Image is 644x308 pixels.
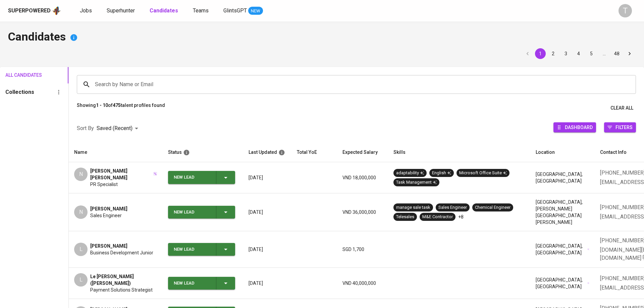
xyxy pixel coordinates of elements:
span: Business Development Junior [90,249,153,256]
a: Teams [193,7,210,15]
button: Go to page 4 [573,48,584,59]
th: Skills [388,143,530,162]
span: GlintsGPT [223,7,247,14]
span: [PERSON_NAME] [PERSON_NAME] [90,168,152,181]
div: M&E Contractor [422,214,453,220]
div: [GEOGRAPHIC_DATA], [PERSON_NAME][GEOGRAPHIC_DATA][PERSON_NAME] [536,199,589,226]
div: Superpowered [8,7,51,15]
span: Le [PERSON_NAME] ([PERSON_NAME]) [90,273,157,287]
div: adaptability [396,170,424,176]
span: Clear All [610,104,633,112]
th: Status [163,143,243,162]
button: Filters [604,122,636,132]
span: Teams [193,7,209,14]
div: [GEOGRAPHIC_DATA], [GEOGRAPHIC_DATA] [536,276,589,290]
p: VND 18,000,000 [342,174,383,181]
div: T [619,4,632,17]
span: Sales Engineer [90,212,122,219]
a: Superpoweredapp logo [8,6,61,16]
b: Candidates [150,7,178,14]
th: Total YoE [291,143,337,162]
button: New Lead [168,206,235,219]
a: Candidates [150,7,179,15]
button: Dashboard [553,122,596,132]
div: N [74,168,88,181]
div: English [432,170,451,176]
div: manage sale task [396,204,430,211]
button: New Lead [168,243,235,256]
div: New Lead [174,206,211,219]
p: VND 36,000,000 [342,209,383,215]
div: Chemical Engineer [475,204,511,211]
p: Showing of talent profiles found [77,102,165,114]
h6: Collections [5,87,34,97]
div: [GEOGRAPHIC_DATA], [GEOGRAPHIC_DATA] [536,171,589,184]
a: GlintsGPT NEW [223,7,263,15]
th: Last Updated [243,143,291,162]
span: All Candidates [5,71,34,79]
div: New Lead [174,171,211,184]
p: VND 40,000,000 [342,280,383,287]
p: [DATE] [249,209,286,215]
div: Task Management [396,179,437,186]
p: Saved (Recent) [97,124,132,132]
a: Superhunter [107,7,136,15]
th: Name [69,143,163,162]
div: [GEOGRAPHIC_DATA], [GEOGRAPHIC_DATA] [536,243,589,256]
span: Dashboard [565,123,593,132]
th: Location [530,143,595,162]
b: 475 [113,103,121,108]
p: SGD 1,700 [342,246,383,253]
h4: Candidates [8,29,636,46]
p: +8 [458,213,464,220]
a: Jobs [80,7,93,15]
div: L [74,243,88,256]
p: [DATE] [249,174,286,181]
div: New Lead [174,243,211,256]
button: Clear All [608,102,636,114]
th: Expected Salary [337,143,388,162]
button: Go to page 2 [548,48,558,59]
button: New Lead [168,277,235,290]
img: app logo [52,6,61,16]
div: New Lead [174,277,211,290]
b: 1 - 10 [96,103,108,108]
span: PR Specialist [90,181,118,188]
p: [DATE] [249,280,286,287]
img: magic_wand.svg [153,172,157,176]
div: N [74,205,88,219]
span: Jobs [80,7,92,14]
div: … [599,50,609,57]
div: Saved (Recent) [97,122,141,135]
button: Go to page 48 [611,48,622,59]
button: Go to page 5 [586,48,597,59]
span: Superhunter [107,7,135,14]
p: [DATE] [249,246,286,253]
span: Filters [615,123,633,132]
div: L [74,273,88,287]
button: page 1 [535,48,546,59]
div: Telesales [396,214,414,220]
nav: pagination navigation [521,48,636,59]
button: Go to next page [624,48,635,59]
span: [PERSON_NAME] [90,205,127,212]
div: Sales Engineer [438,204,467,211]
span: [PERSON_NAME] [90,243,127,249]
p: Sort By [77,124,94,132]
span: Payment Solutions Strategist [90,287,153,293]
span: NEW [248,8,263,14]
button: New Lead [168,171,235,184]
div: Microsoft Office Suite [459,170,507,176]
button: Go to page 3 [560,48,571,59]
